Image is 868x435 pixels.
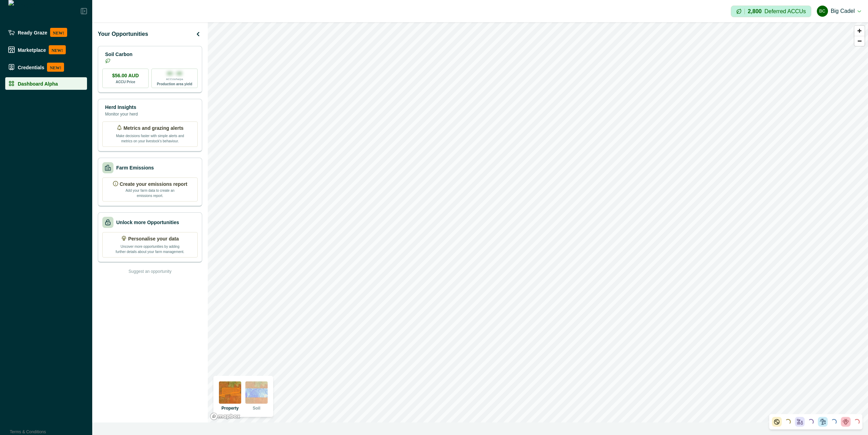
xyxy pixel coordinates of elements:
[120,181,188,188] p: Create your emissions report
[764,9,806,14] p: Deferred ACCUs
[210,412,240,420] a: Mapbox logo
[748,9,762,14] p: 2,800
[115,243,185,254] p: Uncover more opportunities by adding further details about your farm management.
[253,405,260,411] p: Soil
[18,81,58,86] p: Dashboard Alpha
[219,381,241,404] img: property preview
[854,26,865,36] button: Zoom in
[105,104,138,111] p: Herd Insights
[157,81,192,87] p: Production area yield
[115,132,185,144] p: Make decisions faster with simple alerts and metrics on your livestock’s behaviour.
[5,60,87,74] a: CredentialsNEW!
[245,381,268,404] img: soil preview
[47,63,64,72] p: NEW!
[166,77,183,81] p: ACCUs/ha/pa
[124,125,184,132] p: Metrics and grazing alerts
[124,188,176,198] p: Add your farm data to create an emissions report.
[221,405,238,411] p: Property
[167,70,182,77] p: 00 - 00
[49,45,66,54] p: NEW!
[817,3,861,19] button: Big CadelBig Cadel
[5,42,87,57] a: MarketplaceNEW!
[5,25,87,40] a: Ready GrazeNEW!
[116,164,154,172] p: Farm Emissions
[128,268,171,275] p: Suggest an opportunity
[116,219,179,226] p: Unlock more Opportunities
[10,429,46,434] a: Terms & Conditions
[112,72,139,79] p: $56.00 AUD
[116,79,135,85] p: ACCU Price
[128,235,179,243] p: Personalise your data
[18,30,47,35] p: Ready Graze
[105,51,133,58] p: Soil Carbon
[50,28,67,37] p: NEW!
[5,77,87,90] a: Dashboard Alpha
[18,64,44,70] p: Credentials
[854,36,865,46] button: Zoom out
[98,30,148,38] p: Your Opportunities
[18,47,46,53] p: Marketplace
[105,111,138,117] p: Monitor your herd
